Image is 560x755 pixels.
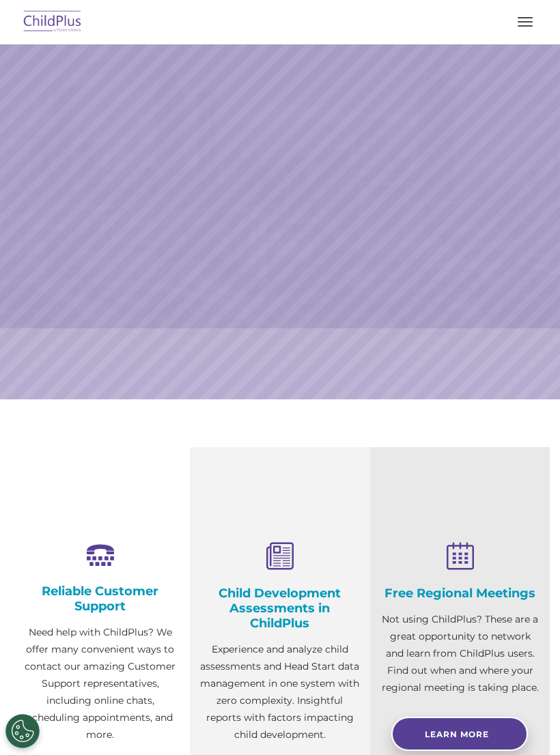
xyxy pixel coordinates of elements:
[380,586,540,601] h4: Free Regional Meetings
[200,641,359,743] p: Experience and analyze child assessments and Head Start data management in one system with zero c...
[200,586,359,631] h4: Child Development Assessments in ChildPlus
[425,729,489,739] span: Learn More
[380,211,476,236] a: Learn More
[20,6,85,38] img: ChildPlus by Procare Solutions
[5,714,40,748] button: Cookies Settings
[20,584,180,614] h4: Reliable Customer Support
[380,611,540,696] p: Not using ChildPlus? These are a great opportunity to network and learn from ChildPlus users. Fin...
[391,717,528,751] a: Learn More
[20,624,180,743] p: Need help with ChildPlus? We offer many convenient ways to contact our amazing Customer Support r...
